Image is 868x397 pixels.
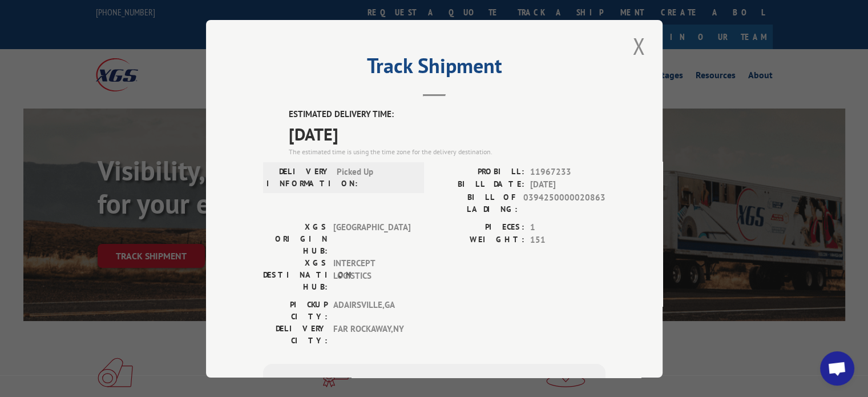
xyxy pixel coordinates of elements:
[434,191,518,215] label: BILL OF LADING:
[434,234,524,247] label: WEIGHT:
[263,58,605,79] h2: Track Shipment
[333,322,410,346] span: FAR ROCKAWAY , NY
[333,220,410,256] span: [GEOGRAPHIC_DATA]
[434,178,524,191] label: BILL DATE:
[267,165,331,189] label: DELIVERY INFORMATION:
[530,234,605,247] span: 151
[530,220,605,234] span: 1
[434,165,524,178] label: PROBILL:
[434,220,524,234] label: PIECES:
[629,30,648,62] button: Close modal
[289,121,605,146] span: [DATE]
[333,256,410,292] span: INTERCEPT LOGISTICS
[820,351,854,386] a: Open chat
[289,108,605,121] label: ESTIMATED DELIVERY TIME:
[523,191,605,215] span: 0394250000020863
[337,165,414,189] span: Picked Up
[277,377,592,394] div: Subscribe to alerts
[530,165,605,178] span: 11967233
[263,220,328,256] label: XGS ORIGIN HUB:
[263,322,328,346] label: DELIVERY CITY:
[263,298,328,322] label: PICKUP CITY:
[333,298,410,322] span: ADAIRSVILLE , GA
[530,178,605,191] span: [DATE]
[263,256,328,292] label: XGS DESTINATION HUB:
[289,146,605,157] div: The estimated time is using the time zone for the delivery destination.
